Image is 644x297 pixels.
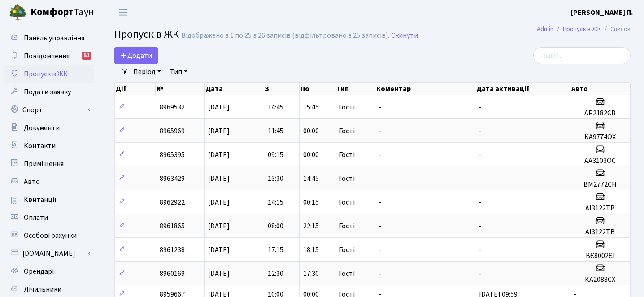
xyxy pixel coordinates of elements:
span: 8962922 [160,197,185,207]
span: - [479,221,482,231]
span: 8969532 [160,102,185,112]
th: По [300,83,335,95]
span: [DATE] [208,197,230,207]
th: Дії [115,83,156,95]
a: Admin [537,24,553,34]
span: 00:15 [303,197,319,207]
h5: АР2182ЄВ [574,109,627,118]
span: - [379,221,382,231]
a: Подати заявку [4,83,94,101]
nav: breadcrumb [523,20,644,39]
a: Тип [166,64,191,79]
span: 8963429 [160,174,185,183]
span: Гості [339,270,355,277]
span: Повідомлення [24,51,70,61]
span: 17:15 [268,245,283,255]
span: 00:00 [303,150,319,160]
span: Квитанції [24,195,57,205]
span: Таун [30,5,94,20]
b: [PERSON_NAME] П. [571,8,633,17]
th: Дата [205,83,264,95]
span: - [379,174,382,183]
a: Контакти [4,137,94,155]
span: Додати [120,51,152,61]
a: [DOMAIN_NAME] [4,245,94,262]
th: № [156,83,205,95]
a: Додати [114,47,158,64]
span: 12:30 [268,269,283,279]
span: Гості [339,104,355,111]
span: - [479,269,482,279]
th: Коментар [375,83,475,95]
a: Документи [4,119,94,137]
span: 00:00 [303,126,319,136]
span: Авто [24,177,40,187]
h5: АІ3122ТВ [574,228,627,236]
span: 8965969 [160,126,185,136]
span: - [479,245,482,255]
a: Авто [4,173,94,191]
h5: АІ3122ТВ [574,204,627,213]
th: Тип [335,83,376,95]
span: Документи [24,123,60,133]
span: Оплати [24,213,48,223]
span: 14:45 [303,174,319,183]
th: З [264,83,300,95]
a: Орендарі [4,262,94,280]
span: Орендарі [24,266,54,276]
a: Оплати [4,209,94,227]
span: 14:15 [268,197,283,207]
span: [DATE] [208,269,230,279]
a: Повідомлення51 [4,47,94,65]
span: Гості [339,127,355,135]
a: Особові рахунки [4,227,94,245]
span: [DATE] [208,245,230,255]
span: - [379,126,382,136]
button: Переключити навігацію [112,5,135,20]
span: 8965395 [160,150,185,160]
a: Пропуск в ЖК [4,65,94,83]
span: Контакти [24,141,56,151]
span: - [379,245,382,255]
a: Період [130,64,165,79]
span: Приміщення [24,159,64,169]
span: - [479,126,482,136]
span: [DATE] [208,126,230,136]
span: Гості [339,199,355,206]
span: Гості [339,246,355,253]
span: - [379,150,382,160]
h5: КА9774ОХ [574,133,627,141]
span: - [479,197,482,207]
span: [DATE] [208,150,230,160]
a: Пропуск в ЖК [563,24,601,34]
a: [PERSON_NAME] П. [571,7,633,18]
span: - [479,102,482,112]
span: [DATE] [208,174,230,183]
span: 11:45 [268,126,283,136]
span: Гості [339,175,355,182]
span: Пропуск в ЖК [114,26,179,42]
div: Відображено з 1 по 25 з 26 записів (відфільтровано з 25 записів). [181,31,389,40]
span: - [479,150,482,160]
h5: ВЄ8002ЄІ [574,252,627,260]
span: 08:00 [268,221,283,231]
th: Авто [570,83,631,95]
span: 18:15 [303,245,319,255]
h5: ВМ2772СН [574,180,627,189]
span: - [379,102,382,112]
span: 22:15 [303,221,319,231]
a: Квитанції [4,191,94,209]
span: 13:30 [268,174,283,183]
a: Панель управління [4,29,94,47]
a: Скинути [391,31,418,40]
h5: АА3103ОС [574,157,627,165]
span: 8961865 [160,221,185,231]
span: - [479,174,482,183]
span: 09:15 [268,150,283,160]
span: 17:30 [303,269,319,279]
span: 15:45 [303,102,319,112]
div: 51 [82,52,91,60]
span: 8960169 [160,269,185,279]
a: Приміщення [4,155,94,173]
span: Подати заявку [24,87,71,97]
